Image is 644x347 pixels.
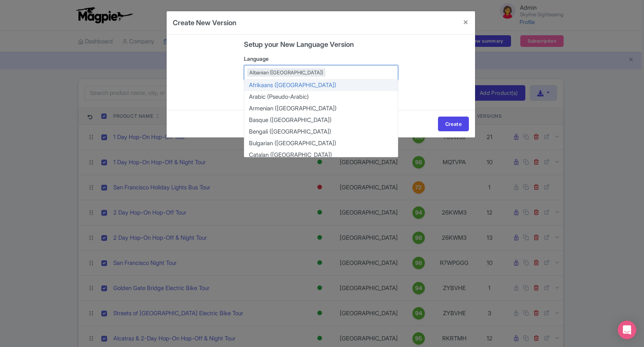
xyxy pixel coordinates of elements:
[247,68,325,77] div: Albanian ([GEOGRAPHIC_DATA])
[244,126,398,137] div: Bengali ([GEOGRAPHIC_DATA])
[244,79,398,91] div: Afrikaans ([GEOGRAPHIC_DATA])
[244,149,398,161] div: Catalan ([GEOGRAPHIC_DATA])
[618,321,636,339] div: Open Intercom Messenger
[244,137,398,149] div: Bulgarian ([GEOGRAPHIC_DATA])
[244,41,398,48] h4: Setup your New Language Version
[244,114,398,126] div: Basque ([GEOGRAPHIC_DATA])
[457,11,475,33] button: Close
[173,17,236,28] h4: Create New Version
[244,91,398,103] div: Arabic (Pseudo-Arabic)
[438,117,469,131] button: Create
[244,55,269,62] span: Language
[244,103,398,114] div: Armenian ([GEOGRAPHIC_DATA])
